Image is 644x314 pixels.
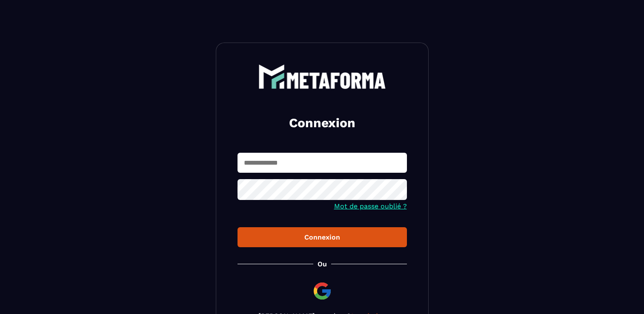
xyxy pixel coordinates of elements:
[238,64,407,89] a: logo
[258,64,386,89] img: logo
[244,233,400,241] div: Connexion
[312,281,332,301] img: google
[248,114,397,131] h2: Connexion
[238,227,407,247] button: Connexion
[334,202,407,210] a: Mot de passe oublié ?
[318,260,327,268] p: Ou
